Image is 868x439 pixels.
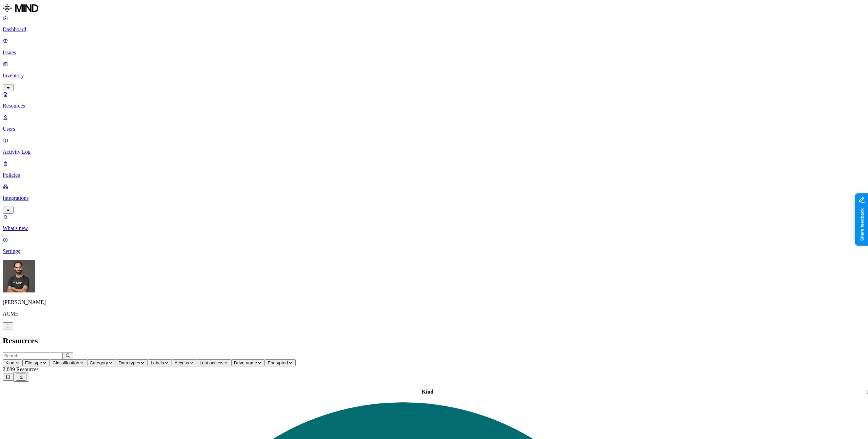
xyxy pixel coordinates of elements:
[3,160,865,178] a: Policies
[3,3,38,14] img: MIND
[3,126,865,132] p: Users
[53,360,79,365] span: Classification
[3,26,865,33] p: Dashboard
[3,336,865,345] h2: Resources
[268,360,288,365] span: Encrypted
[119,360,140,365] span: Data types
[200,360,223,365] span: Last access
[90,360,108,365] span: Category
[3,366,39,372] span: 2,889 Resources
[175,360,189,365] span: Access
[3,38,865,56] a: Issues
[3,137,865,155] a: Activity Log
[25,360,42,365] span: File type
[3,214,865,231] a: What's new
[3,50,865,56] p: Issues
[3,184,865,213] a: Integrations
[3,103,865,109] p: Resources
[3,311,865,317] p: ACME
[3,172,865,178] p: Policies
[151,360,164,365] span: Labels
[4,389,851,395] div: Kind
[3,260,35,292] img: Ohad Abarbanel
[3,91,865,109] a: Resources
[3,73,865,79] p: Inventory
[3,15,865,33] a: Dashboard
[3,237,865,254] a: Settings
[3,149,865,155] p: Activity Log
[3,248,865,254] p: Settings
[3,195,865,201] p: Integrations
[5,360,15,365] span: Kind
[3,114,865,132] a: Users
[234,360,257,365] span: Drive name
[3,3,865,15] a: MIND
[3,352,63,359] input: Search
[3,61,865,90] a: Inventory
[3,225,865,231] p: What's new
